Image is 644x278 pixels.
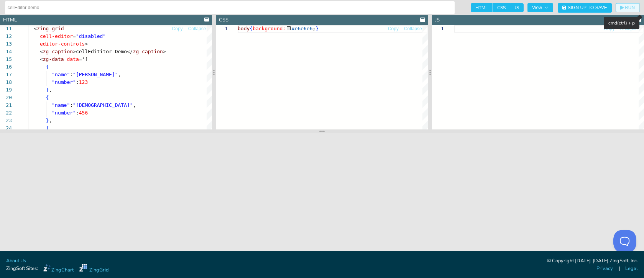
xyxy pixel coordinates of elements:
[547,257,638,265] div: © Copyright [DATE]-[DATE] ZingSoft, Inc.
[313,26,316,31] span: ;
[608,20,635,26] span: cmd(ctrl) + p
[73,72,118,77] span: "[PERSON_NAME]"
[49,87,52,93] span: ,
[596,265,613,272] a: Privacy
[238,26,250,31] span: body
[52,72,70,77] span: "name"
[52,102,70,108] span: "name"
[49,118,52,123] span: ,
[8,2,452,14] input: Untitled Demo
[73,102,133,108] span: "[DEMOGRAPHIC_DATA]"
[316,26,319,31] span: }
[40,49,43,54] span: <
[388,25,399,33] button: Copy
[432,25,444,33] div: 1
[253,26,286,31] span: background:
[73,49,76,54] span: >
[46,87,49,93] span: }
[52,79,76,85] span: "number"
[79,264,108,274] a: ZingGrid
[52,110,76,116] span: "number"
[527,3,553,12] button: View
[619,265,620,272] span: |
[46,125,49,131] span: {
[435,16,440,24] div: JS
[603,25,615,33] button: Copy
[133,49,163,54] span: zg-caption
[250,26,253,31] span: {
[625,265,638,272] a: Legal
[292,26,313,31] span: #e6e6e6
[568,5,607,10] span: Sign Up to Save
[76,110,79,116] span: :
[79,56,82,62] span: =
[43,49,73,54] span: zg-caption
[510,3,524,12] span: JS
[532,5,549,10] span: View
[219,16,228,24] div: CSS
[3,16,17,24] div: HTML
[43,56,64,62] span: zg-data
[70,72,73,77] span: :
[6,257,26,265] a: About Us
[46,95,49,100] span: {
[85,41,88,47] span: >
[40,41,85,47] span: editor-controls
[40,33,73,39] span: cell-editor
[67,56,79,62] span: data
[172,26,183,31] span: Copy
[620,26,638,31] span: Collapse
[613,230,636,253] iframe: Toggle Customer Support
[471,3,493,12] span: HTML
[6,265,38,272] span: ZingSoft Sites:
[70,102,73,108] span: :
[625,5,635,10] span: RUN
[79,110,88,116] span: 456
[163,49,166,54] span: >
[127,49,133,54] span: </
[388,26,399,31] span: Copy
[73,33,76,39] span: =
[216,25,228,33] div: 1
[40,56,43,62] span: <
[604,26,614,31] span: Copy
[172,25,183,33] button: Copy
[558,3,612,13] button: Sign Up to Save
[493,3,510,12] span: CSS
[76,33,106,39] span: "disabled"
[79,79,88,85] span: 123
[188,25,207,33] button: Collapse
[76,49,127,54] span: cellEdititor Demo
[46,118,49,123] span: }
[471,3,524,12] div: checkbox-group
[46,64,49,70] span: {
[37,26,64,31] span: zing-grid
[43,264,74,274] a: ZingChart
[133,102,136,108] span: ,
[34,26,37,31] span: <
[118,72,121,77] span: ,
[404,26,422,31] span: Collapse
[404,25,422,33] button: Collapse
[188,26,206,31] span: Collapse
[82,56,88,62] span: '[
[616,3,639,12] button: RUN
[76,79,79,85] span: :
